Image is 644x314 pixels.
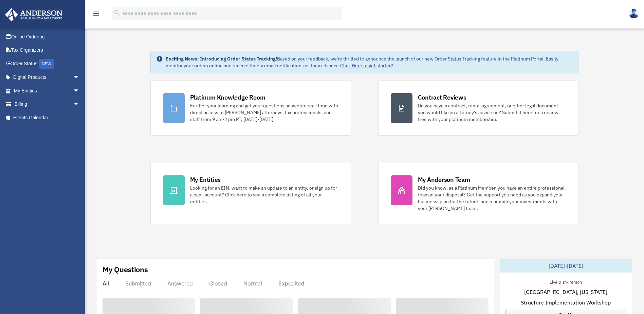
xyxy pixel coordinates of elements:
[73,84,87,98] span: arrow_drop_down
[5,71,90,84] a: Digital Productsarrow_drop_down
[190,93,265,102] div: Platinum Knowledge Room
[190,185,338,205] div: Looking for an EIN, want to make an update to an entity, or sign up for a bank account? Click her...
[500,259,632,273] div: [DATE]-[DATE]
[5,98,90,111] a: Billingarrow_drop_down
[150,81,351,136] a: Platinum Knowledge Room Further your learning and get your questions answered real-time with dire...
[150,163,351,224] a: My Entities Looking for an EIN, want to make an update to an entity, or sign up for a bank accoun...
[544,278,587,285] div: Live & In-Person
[166,56,277,62] strong: Exciting News: Introducing Order Status Tracking!
[418,93,466,102] div: Contract Reviews
[92,10,100,18] i: menu
[3,8,65,21] img: Anderson Advisors Platinum Portal
[340,63,393,69] a: Click Here to get started!
[190,175,221,184] div: My Entities
[5,57,90,71] a: Order StatusNEW
[418,102,566,123] div: Do you have a contract, rental agreement, or other legal document you would like an attorney's ad...
[378,163,579,224] a: My Anderson Team Did you know, as a Platinum Member, you have an entire professional team at your...
[39,59,54,69] div: NEW
[103,264,148,275] div: My Questions
[73,71,87,85] span: arrow_drop_down
[629,8,639,18] img: User Pic
[167,280,193,287] div: Answered
[418,185,566,212] div: Did you know, as a Platinum Member, you have an entire professional team at your disposal? Get th...
[418,175,470,184] div: My Anderson Team
[378,81,579,136] a: Contract Reviews Do you have a contract, rental agreement, or other legal document you would like...
[113,9,121,17] i: search
[125,280,151,287] div: Submitted
[103,280,109,287] div: All
[166,55,573,69] div: Based on your feedback, we're thrilled to announce the launch of our new Order Status Tracking fe...
[278,280,304,287] div: Expedited
[209,280,227,287] div: Closed
[521,298,611,307] span: Structure Implementation Workshop
[5,111,90,124] a: Events Calendar
[243,280,262,287] div: Normal
[524,288,607,296] span: [GEOGRAPHIC_DATA], [US_STATE]
[92,12,100,18] a: menu
[5,84,90,98] a: My Entitiesarrow_drop_down
[73,98,87,111] span: arrow_drop_down
[5,30,90,43] a: Online Ordering
[190,102,338,123] div: Further your learning and get your questions answered real-time with direct access to [PERSON_NAM...
[5,43,90,57] a: Tax Organizers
